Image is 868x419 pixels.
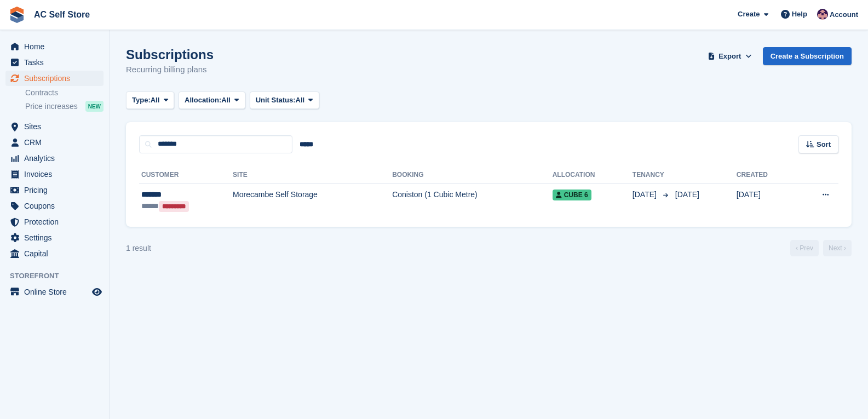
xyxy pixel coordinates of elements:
span: Cube 6 [553,190,591,200]
span: Help [792,9,807,20]
a: menu [5,119,104,134]
span: CRM [24,135,90,150]
a: menu [5,214,104,229]
span: Home [24,39,90,54]
th: Booking [392,167,553,184]
a: menu [5,198,104,214]
button: Unit Status: All [250,91,319,110]
td: Morecambe Self Storage [233,183,392,218]
a: menu [5,71,104,86]
a: menu [5,230,104,245]
span: Capital [24,246,90,261]
h1: Subscriptions [126,47,214,62]
a: menu [5,284,104,300]
img: stora-icon-8386f47178a22dfd0bd8f6a31ec36ba5ce8667c1dd55bd0f319d3a0aa187defe.svg [9,7,25,23]
div: NEW [85,101,104,112]
th: Created [737,167,795,184]
span: Invoices [24,167,90,182]
span: Protection [24,214,90,229]
td: [DATE] [737,183,795,218]
span: Allocation: [185,95,221,106]
a: menu [5,39,104,54]
span: Settings [24,230,90,245]
span: Pricing [24,182,90,198]
span: Analytics [24,151,90,166]
button: Allocation: All [179,91,245,110]
p: Recurring billing plans [126,64,214,76]
a: menu [5,167,104,182]
a: menu [5,182,104,198]
span: All [151,95,160,106]
span: All [221,95,231,106]
nav: Page [788,240,854,256]
a: menu [5,151,104,166]
th: Customer [139,167,233,184]
a: menu [5,55,104,70]
a: Contracts [25,88,104,98]
th: Site [233,167,392,184]
span: [DATE] [633,189,659,200]
span: All [296,95,305,106]
span: Sort [817,139,831,150]
span: Unit Status: [256,95,296,106]
a: AC Self Store [30,5,94,24]
a: Price increases NEW [25,100,104,112]
span: Tasks [24,55,90,70]
a: Previous [790,240,819,256]
span: Create [738,9,760,20]
span: Online Store [24,284,90,300]
span: Export [718,51,741,62]
span: Coupons [24,198,90,214]
th: Tenancy [633,167,671,184]
span: Subscriptions [24,71,90,86]
a: menu [5,135,104,150]
td: Coniston (1 Cubic Metre) [392,183,553,218]
span: Sites [24,119,90,134]
a: menu [5,246,104,261]
a: Create a Subscription [763,47,852,65]
a: Preview store [90,285,104,299]
span: Account [830,9,858,20]
span: Storefront [10,271,109,282]
button: Type: All [126,91,174,110]
div: 1 result [126,243,151,254]
th: Allocation [553,167,633,184]
button: Export [706,47,754,65]
span: Type: [132,95,151,106]
span: [DATE] [675,190,699,199]
span: Price increases [25,101,78,112]
a: Next [823,240,852,256]
img: Ted Cox [817,9,828,20]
